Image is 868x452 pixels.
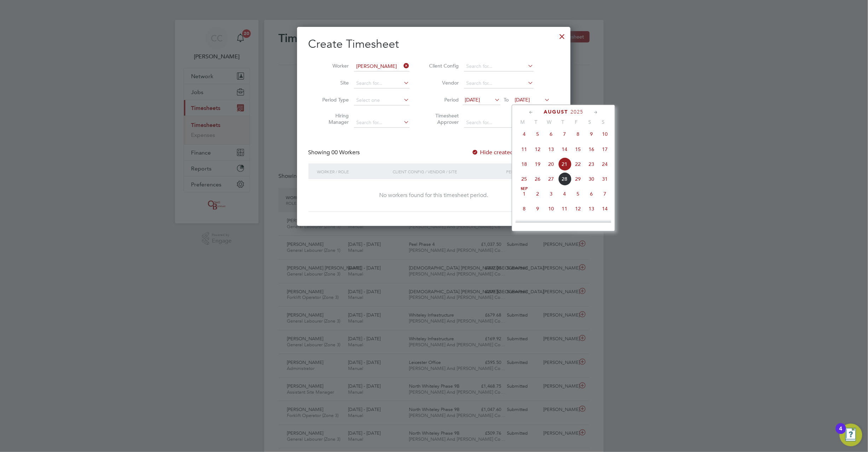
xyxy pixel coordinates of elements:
span: 18 [517,157,531,171]
span: 17 [544,217,558,231]
span: 24 [598,157,612,171]
span: S [583,119,596,125]
span: F [569,119,583,125]
span: 4 [517,127,531,141]
span: Sep [517,187,531,191]
div: No workers found for this timesheet period. [316,192,552,199]
span: 2025 [571,109,583,115]
span: 10 [598,127,612,141]
label: Period Type [317,97,349,103]
input: Search for... [464,118,534,128]
div: Showing [308,149,361,156]
span: 6 [585,187,598,201]
div: 4 [839,429,843,438]
span: 13 [585,202,598,215]
input: Search for... [354,79,410,88]
span: 12 [571,202,585,215]
label: Worker [317,63,349,69]
span: [DATE] [465,97,480,103]
span: 5 [571,187,585,201]
span: 9 [585,127,598,141]
label: Vendor [427,80,459,86]
span: S [596,119,610,125]
input: Search for... [464,62,534,71]
span: 18 [558,217,571,231]
button: Open Resource Center, 4 new notifications [840,424,862,446]
span: 19 [571,217,585,231]
span: 21 [598,217,612,231]
span: 12 [531,143,544,156]
span: 2 [531,187,544,201]
div: Worker / Role [316,163,391,180]
span: 25 [517,172,531,186]
span: 29 [571,172,585,186]
span: 17 [598,143,612,156]
input: Search for... [354,62,410,71]
label: Client Config [427,63,459,69]
span: [DATE] [515,97,530,103]
span: 27 [544,172,558,186]
div: Period [505,163,552,180]
span: 8 [571,127,585,141]
input: Search for... [354,118,410,128]
span: 7 [558,127,571,141]
label: Hide created timesheets [472,149,544,156]
span: 21 [558,157,571,171]
label: Period [427,97,459,103]
span: 00 Workers [332,149,360,156]
span: 30 [585,172,598,186]
div: Client Config / Vendor / Site [391,163,505,180]
span: 5 [531,127,544,141]
input: Search for... [464,79,534,88]
label: Timesheet Approver [427,112,459,125]
span: 22 [571,157,585,171]
span: 10 [544,202,558,215]
span: 16 [531,217,544,231]
span: To [502,95,511,104]
span: 7 [598,187,612,201]
span: T [556,119,569,125]
span: 8 [517,202,531,215]
span: 31 [598,172,612,186]
span: 15 [517,217,531,231]
span: 11 [517,143,531,156]
label: Hiring Manager [317,112,349,125]
span: 20 [585,217,598,231]
span: 11 [558,202,571,215]
span: 3 [544,187,558,201]
span: 15 [571,143,585,156]
span: 1 [517,187,531,201]
span: 20 [544,157,558,171]
span: 28 [558,172,571,186]
span: 14 [598,202,612,215]
span: 6 [544,127,558,141]
input: Select one [354,95,410,105]
span: 13 [544,143,558,156]
span: W [543,119,556,125]
span: 26 [531,172,544,186]
label: Site [317,80,349,86]
span: 4 [558,187,571,201]
span: August [544,109,568,115]
span: 9 [531,202,544,215]
span: 19 [531,157,544,171]
span: 14 [558,143,571,156]
span: 23 [585,157,598,171]
span: 16 [585,143,598,156]
span: M [516,119,529,125]
h2: Create Timesheet [308,37,559,52]
span: T [529,119,543,125]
